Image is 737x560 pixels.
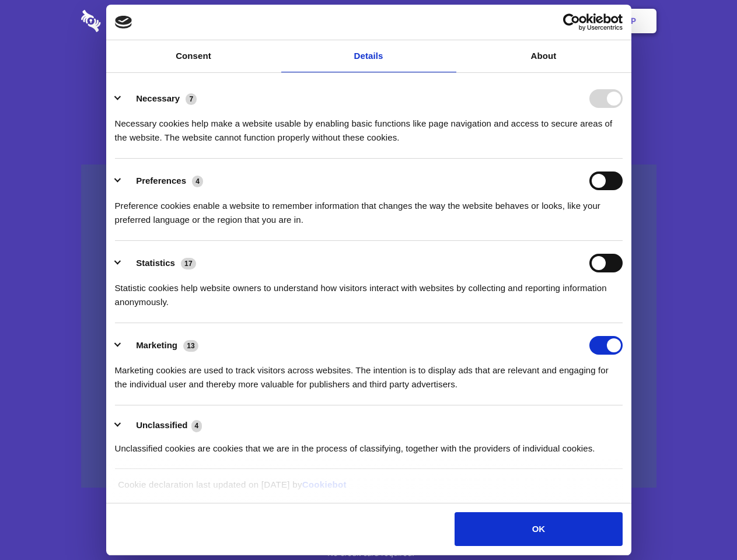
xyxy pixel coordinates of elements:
label: Statistics [136,258,175,268]
a: About [456,40,631,72]
span: 13 [183,340,198,352]
div: Statistic cookies help website owners to understand how visitors interact with websites by collec... [115,272,623,309]
a: Consent [106,40,281,72]
div: Necessary cookies help make a website usable by enabling basic functions like page navigation and... [115,108,623,145]
label: Marketing [136,340,177,350]
div: Cookie declaration last updated on [DATE] by [109,478,628,501]
label: Preferences [136,176,186,185]
span: 4 [191,420,202,432]
a: Contact [473,3,527,39]
a: Details [281,40,456,72]
button: Statistics (17) [115,254,204,272]
a: Login [529,3,580,39]
button: Preferences (4) [115,171,211,190]
img: logo [115,16,132,29]
h4: Auto-redaction of sensitive data, encrypted data sharing and self-destructing private chats. Shar... [81,106,656,145]
a: Usercentrics Cookiebot - opens in a new window [521,13,623,31]
button: Marketing (13) [115,336,206,355]
h1: Eliminate Slack Data Loss. [81,52,656,94]
button: Necessary (7) [115,89,204,108]
button: Unclassified (4) [115,418,209,433]
a: Pricing [343,3,393,39]
button: OK [455,512,622,546]
span: 17 [181,258,196,269]
img: logo-wordmark-white-trans-d4663122ce5f474addd5e946df7df03e33cb6a1c49d2221995e7729f52c070b2.svg [81,10,181,32]
a: Wistia video thumbnail [81,164,656,488]
label: Necessary [136,93,180,103]
span: 4 [192,176,203,187]
div: Marketing cookies are used to track visitors across websites. The intention is to display ads tha... [115,355,623,391]
a: Cookiebot [302,480,347,489]
div: Unclassified cookies are cookies that we are in the process of classifying, together with the pro... [115,433,623,456]
div: Preference cookies enable a website to remember information that changes the way the website beha... [115,190,623,227]
span: 7 [186,93,197,105]
iframe: Drift Widget Chat Controller [679,502,723,546]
